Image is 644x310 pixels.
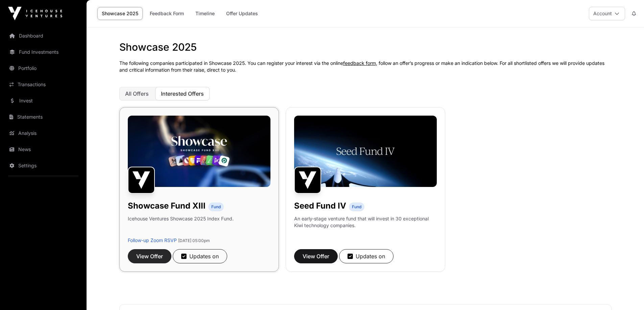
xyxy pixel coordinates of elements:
[128,116,270,187] img: Showcase-Fund-Banner-1.jpg
[5,28,81,43] a: Dashboard
[181,252,219,260] div: Updates on
[5,126,81,141] a: Analysis
[610,278,644,310] iframe: Chat Widget
[294,116,437,187] img: Seed-Fund-4_Banner.jpg
[5,142,81,157] a: News
[191,7,219,20] a: Timeline
[173,249,227,263] button: Updates on
[5,77,81,92] a: Transactions
[97,7,143,20] a: Showcase 2025
[5,110,81,124] a: Statements
[339,249,393,263] button: Updates on
[161,90,204,97] span: Interested Offers
[128,249,171,263] button: View Offer
[128,167,155,194] img: Showcase Fund XIII
[222,7,262,20] a: Offer Updates
[125,90,149,97] span: All Offers
[294,200,346,211] h1: Seed Fund IV
[352,204,361,210] span: Fund
[145,7,188,20] a: Feedback Form
[5,61,81,76] a: Portfolio
[119,87,154,100] button: All Offers
[128,237,177,243] a: Follow-up Zoom RSVP
[8,7,62,20] img: Icehouse Ventures Logo
[155,87,210,100] button: Interested Offers
[128,215,234,222] p: Icehouse Ventures Showcase 2025 Index Fund.
[294,215,437,229] p: An early-stage venture fund that will invest in 30 exceptional Kiwi technology companies.
[294,249,338,263] button: View Offer
[119,60,612,73] p: The following companies participated in Showcase 2025. You can register your interest via the onl...
[128,200,206,211] h1: Showcase Fund XIII
[119,41,612,53] h1: Showcase 2025
[178,238,210,243] span: [DATE] 05:00pm
[348,252,385,260] div: Updates on
[589,7,625,20] button: Account
[303,252,329,260] span: View Offer
[294,167,321,194] img: Seed Fund IV
[5,158,81,173] a: Settings
[211,204,221,210] span: Fund
[343,60,376,66] a: feedback form
[5,45,81,59] a: Fund Investments
[136,252,163,260] span: View Offer
[5,93,81,108] a: Invest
